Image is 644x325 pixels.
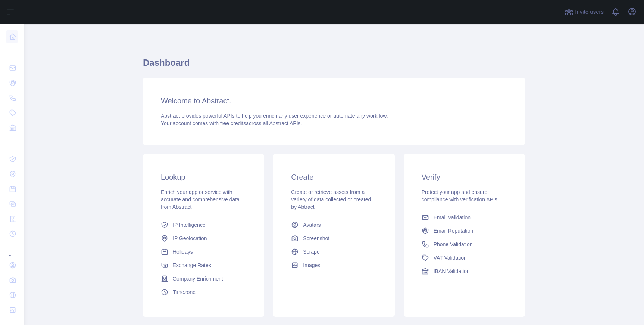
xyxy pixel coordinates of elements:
[161,113,388,119] span: Abstract provides powerful APIs to help you enrich any user experience or automate any workflow.
[434,227,473,235] span: Email Reputation
[173,221,206,229] span: IP Intelligence
[158,218,249,232] a: IP Intelligence
[419,264,510,278] a: IBAN Validation
[161,120,302,126] span: Your account comes with across all Abstract APIs.
[419,211,510,224] a: Email Validation
[161,96,507,106] h3: Welcome to Abstract.
[6,242,18,257] div: ...
[161,189,240,210] span: Enrich your app or service with accurate and comprehensive data from Abstract
[434,254,467,261] span: VAT Validation
[291,172,376,182] h3: Create
[6,45,18,60] div: ...
[158,285,249,299] a: Timezone
[143,57,525,75] h1: Dashboard
[158,232,249,245] a: IP Geolocation
[173,248,193,256] span: Holidays
[220,120,246,126] span: free credits
[158,272,249,285] a: Company Enrichment
[161,172,246,182] h3: Lookup
[419,238,510,251] a: Phone Validation
[303,261,320,269] span: Images
[173,288,196,296] span: Timezone
[422,172,507,182] h3: Verify
[303,248,319,256] span: Scrape
[303,235,329,242] span: Screenshot
[303,221,321,229] span: Avatars
[575,8,604,16] span: Invite users
[173,275,223,282] span: Company Enrichment
[173,261,211,269] span: Exchange Rates
[434,214,471,221] span: Email Validation
[419,251,510,264] a: VAT Validation
[158,245,249,259] a: Holidays
[288,218,379,232] a: Avatars
[434,267,470,275] span: IBAN Validation
[288,259,379,272] a: Images
[6,136,18,151] div: ...
[291,189,371,210] span: Create or retrieve assets from a variety of data collected or created by Abtract
[434,241,473,248] span: Phone Validation
[173,235,207,242] span: IP Geolocation
[158,259,249,272] a: Exchange Rates
[422,189,497,202] span: Protect your app and ensure compliance with verification APIs
[288,232,379,245] a: Screenshot
[288,245,379,259] a: Scrape
[563,6,605,18] button: Invite users
[419,224,510,238] a: Email Reputation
